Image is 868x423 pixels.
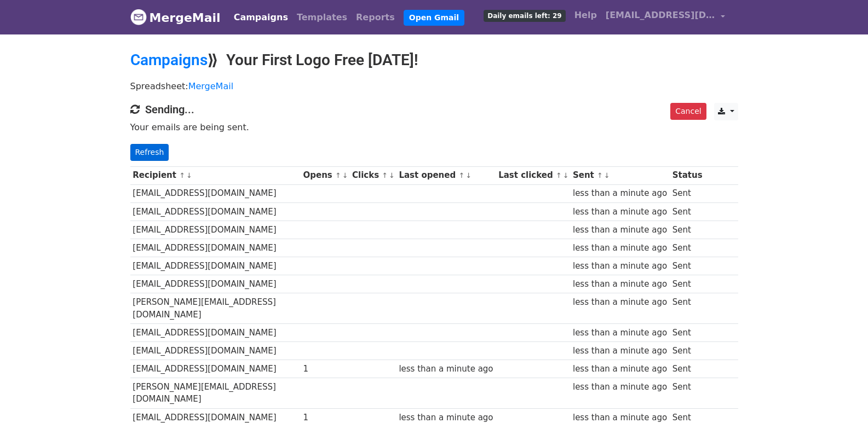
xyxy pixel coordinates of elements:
a: ↑ [179,171,185,179]
a: ↓ [389,171,395,179]
a: Refresh [130,144,169,161]
h4: Sending... [130,103,738,116]
td: [EMAIL_ADDRESS][DOMAIN_NAME] [130,184,301,202]
p: Your emails are being sent. [130,121,738,133]
div: less than a minute ago [573,381,667,393]
span: Daily emails left: 29 [484,10,565,22]
td: Sent [670,257,705,275]
div: less than a minute ago [573,206,667,218]
a: ↑ [382,171,388,179]
a: Templates [292,7,352,28]
a: MergeMail [130,6,221,29]
div: less than a minute ago [573,345,667,357]
a: ↓ [563,171,569,179]
a: Reports [352,7,399,28]
a: ↓ [342,171,348,179]
a: ↓ [465,171,472,179]
th: Last clicked [496,166,570,184]
td: Sent [670,323,705,341]
td: [EMAIL_ADDRESS][DOMAIN_NAME] [130,275,301,293]
a: ↑ [335,171,341,179]
a: Campaigns [229,7,292,28]
div: 1 [303,363,347,375]
th: Last opened [396,166,496,184]
td: Sent [670,293,705,324]
div: less than a minute ago [573,242,667,254]
p: Spreadsheet: [130,80,738,92]
a: MergeMail [188,81,233,91]
td: Sent [670,202,705,221]
td: [EMAIL_ADDRESS][DOMAIN_NAME] [130,341,301,360]
a: ↑ [556,171,562,179]
h2: ⟫ Your First Logo Free [DATE]! [130,51,738,69]
div: less than a minute ago [399,363,493,375]
td: [EMAIL_ADDRESS][DOMAIN_NAME] [130,239,301,257]
a: ↓ [186,171,192,179]
td: Sent [670,378,705,409]
td: Sent [670,360,705,378]
td: Sent [670,184,705,202]
a: ↑ [458,171,464,179]
div: less than a minute ago [573,278,667,291]
th: Recipient [130,166,301,184]
th: Clicks [349,166,396,184]
img: MergeMail logo [130,9,147,25]
a: Open Gmail [404,10,464,26]
iframe: Chat Widget [813,370,868,423]
a: ↑ [597,171,603,179]
a: Help [570,4,601,26]
td: Sent [670,341,705,360]
td: [EMAIL_ADDRESS][DOMAIN_NAME] [130,202,301,221]
td: [PERSON_NAME][EMAIL_ADDRESS][DOMAIN_NAME] [130,378,301,409]
div: less than a minute ago [573,260,667,273]
td: [EMAIL_ADDRESS][DOMAIN_NAME] [130,221,301,239]
a: Campaigns [130,51,208,69]
div: less than a minute ago [573,327,667,339]
td: [EMAIL_ADDRESS][DOMAIN_NAME] [130,323,301,341]
td: Sent [670,275,705,293]
div: less than a minute ago [573,296,667,309]
td: [EMAIL_ADDRESS][DOMAIN_NAME] [130,360,301,378]
th: Sent [570,166,670,184]
a: [EMAIL_ADDRESS][DOMAIN_NAME] [601,4,729,30]
th: Status [670,166,705,184]
div: less than a minute ago [573,363,667,375]
td: Sent [670,221,705,239]
div: less than a minute ago [573,187,667,200]
th: Opens [301,166,350,184]
div: less than a minute ago [573,224,667,236]
td: [EMAIL_ADDRESS][DOMAIN_NAME] [130,257,301,275]
a: Cancel [670,103,706,120]
span: [EMAIL_ADDRESS][DOMAIN_NAME] [606,9,715,22]
td: [PERSON_NAME][EMAIL_ADDRESS][DOMAIN_NAME] [130,293,301,324]
a: Daily emails left: 29 [479,4,570,26]
a: ↓ [604,171,610,179]
td: Sent [670,239,705,257]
